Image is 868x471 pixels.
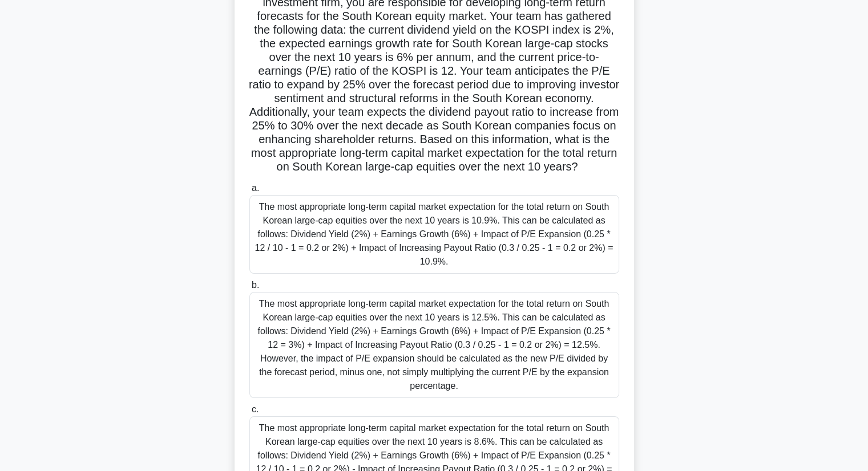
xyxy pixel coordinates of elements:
span: c. [252,404,259,414]
span: b. [252,280,259,290]
div: The most appropriate long-term capital market expectation for the total return on South Korean la... [249,292,619,398]
div: The most appropriate long-term capital market expectation for the total return on South Korean la... [249,195,619,274]
span: a. [252,183,259,193]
